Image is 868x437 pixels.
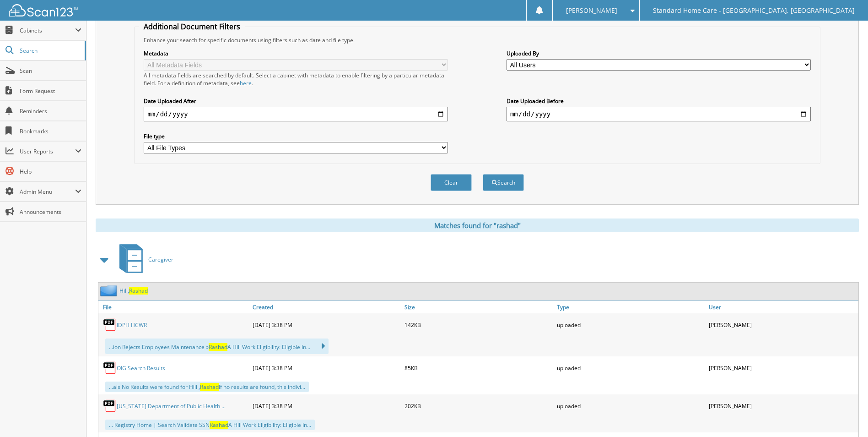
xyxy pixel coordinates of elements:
span: Reminders [20,107,81,115]
a: File [98,301,250,313]
span: Announcements [20,208,81,216]
img: scan123-logo-white.svg [9,4,78,16]
span: Rashad [129,287,148,295]
div: [DATE] 3:38 PM [250,316,402,334]
div: 142KB [402,316,554,334]
button: Clear [431,174,472,191]
div: [PERSON_NAME] [706,397,858,415]
a: Size [402,301,554,313]
div: All metadata fields are searched by default. Select a cabinet with metadata to enable filtering b... [144,71,448,87]
a: OIG Search Results [117,364,165,372]
a: Hill,Rashad [119,287,148,295]
span: Form Request [20,87,81,95]
span: Standard Home Care - [GEOGRAPHIC_DATA], [GEOGRAPHIC_DATA] [653,8,855,13]
span: Search [20,47,80,55]
div: ... Registry Home | Search Validate SSN A Hill Work Eligibility: Eligible In... [105,420,315,430]
label: Date Uploaded Before [507,97,811,105]
div: uploaded [555,316,706,334]
div: uploaded [555,397,706,415]
img: folder2.png [100,285,119,296]
div: 202KB [402,397,554,415]
a: Type [555,301,706,313]
iframe: Chat Widget [822,393,868,437]
label: Date Uploaded After [144,97,448,105]
span: Admin Menu [20,188,75,196]
span: Rashad [209,343,227,351]
a: User [706,301,858,313]
div: Enhance your search for specific documents using filters such as date and file type. [139,36,815,44]
img: PDF.png [103,399,117,413]
span: Help [20,168,81,175]
span: User Reports [20,147,75,155]
div: ...ion Rejects Employees Maintenance » A Hill Work Eligibility: Eligible In... [105,339,329,354]
span: [PERSON_NAME] [566,8,617,13]
a: [US_STATE] Department of Public Health ... [117,402,226,410]
span: Caregiver [148,256,173,263]
label: Uploaded By [507,49,811,57]
div: [PERSON_NAME] [706,316,858,334]
span: Cabinets [20,27,75,34]
a: Created [250,301,402,313]
input: end [507,107,811,121]
span: Rashad [210,421,228,429]
label: Metadata [144,49,448,57]
span: Scan [20,67,81,75]
span: Rashad [200,383,219,391]
div: 85KB [402,359,554,377]
legend: Additional Document Filters [139,22,245,32]
input: start [144,107,448,121]
button: Search [483,174,524,191]
a: Caregiver [114,241,173,278]
a: here [240,79,252,87]
div: Matches found for "rashad" [96,218,859,232]
div: ...als No Results were found for Hill , If no results are found, this indivi... [105,382,309,392]
span: Bookmarks [20,127,81,135]
a: IDPH HCWR [117,321,147,329]
div: uploaded [555,359,706,377]
div: [DATE] 3:38 PM [250,359,402,377]
label: File type [144,132,448,140]
img: PDF.png [103,318,117,332]
div: [DATE] 3:38 PM [250,397,402,415]
img: PDF.png [103,361,117,375]
div: [PERSON_NAME] [706,359,858,377]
